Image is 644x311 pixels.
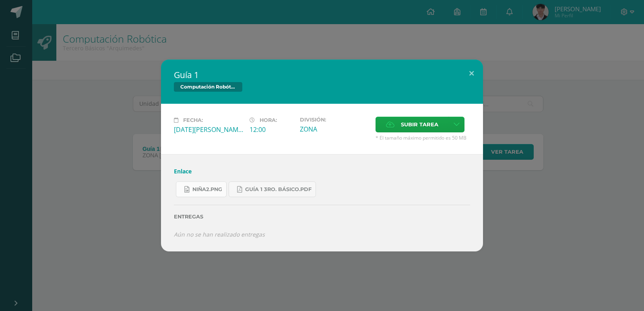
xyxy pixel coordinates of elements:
a: Guía 1 3ro. Básico.pdf [229,181,316,197]
a: niña2.png [176,181,227,197]
label: División: [300,117,369,123]
span: Computación Robótica [174,82,242,92]
span: * El tamaño máximo permitido es 50 MB [376,134,470,141]
span: Subir tarea [401,117,438,132]
span: Guía 1 3ro. Básico.pdf [245,186,312,193]
a: Enlace [174,167,192,175]
i: Aún no se han realizado entregas [174,231,265,238]
button: Close (Esc) [460,60,483,87]
label: Entregas [174,214,470,220]
h2: Guía 1 [174,69,470,80]
span: niña2.png [192,186,222,193]
div: 12:00 [250,125,293,134]
span: Hora: [260,117,277,123]
span: Fecha: [183,117,203,123]
div: [DATE][PERSON_NAME] [174,125,243,134]
div: ZONA [300,125,369,134]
